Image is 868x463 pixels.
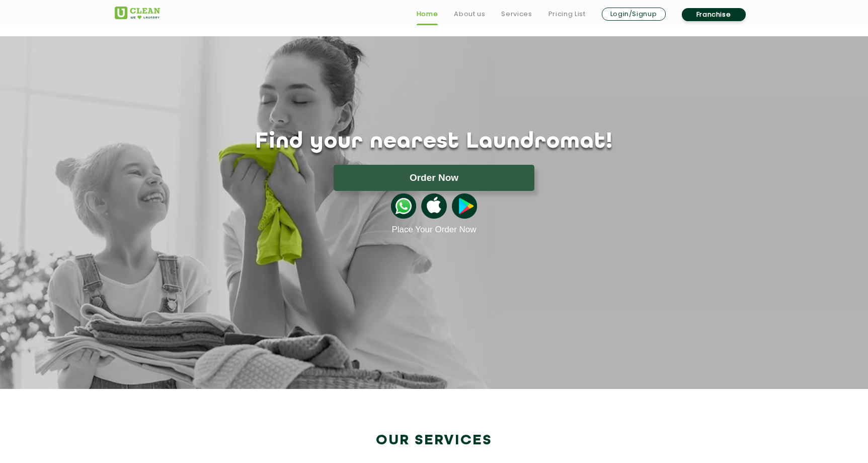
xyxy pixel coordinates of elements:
button: Order Now [334,165,534,191]
h1: Find your nearest Laundromat! [107,129,761,155]
a: Services [501,8,532,20]
a: Home [417,8,438,20]
a: Place Your Order Now [391,225,476,235]
h2: Our Services [115,432,754,449]
img: apple-icon.png [421,193,446,219]
img: playstoreicon.png [452,193,477,219]
img: whatsappicon.png [391,193,416,219]
a: Pricing List [548,8,586,20]
img: UClean Laundry and Dry Cleaning [115,7,160,19]
a: Franchise [682,8,746,21]
a: Login/Signup [602,8,666,21]
a: About us [454,8,485,20]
